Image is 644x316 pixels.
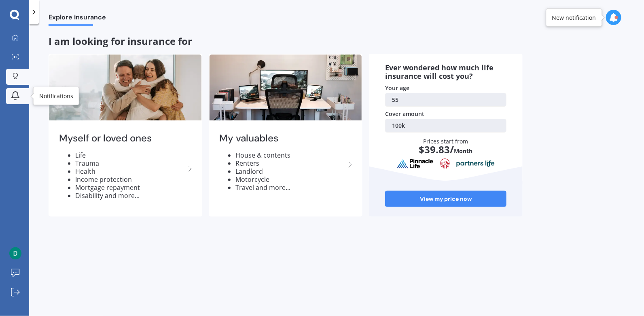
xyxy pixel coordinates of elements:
a: 55 [385,93,506,107]
li: Income protection [75,175,185,183]
span: I am looking for insurance for [49,34,192,48]
span: $ 39.83 / [419,143,454,156]
li: Health [75,167,185,175]
li: Mortgage repayment [75,183,185,192]
a: View my price now [385,191,506,207]
div: Notifications [39,92,73,100]
a: 100k [385,119,506,133]
span: Explore insurance [49,13,106,24]
div: Prices start from [394,137,498,162]
li: Renters [235,159,345,167]
li: Motorcycle [235,175,345,183]
img: aia [440,158,450,169]
h2: My valuables [219,132,345,145]
span: Month [454,147,472,155]
div: New notification [552,13,596,21]
li: Life [75,151,185,159]
div: Cover amount [385,110,506,118]
div: Ever wondered how much life insurance will cost you? [385,63,506,81]
li: Disability and more... [75,192,185,200]
img: My valuables [210,55,362,120]
img: partnersLife [456,160,495,167]
li: Trauma [75,159,185,167]
li: Travel and more... [235,183,345,192]
div: Your age [385,84,506,92]
li: House & contents [235,151,345,159]
img: pinnacle [397,158,434,169]
h2: Myself or loved ones [59,132,185,145]
img: Myself or loved ones [49,55,201,120]
img: ACg8ocJjMofOoN-wPwWBporZdbrQvk2Im0kYjTFPFuasYcrpwhFpzA=s96-c [9,247,21,259]
li: Landlord [235,167,345,175]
